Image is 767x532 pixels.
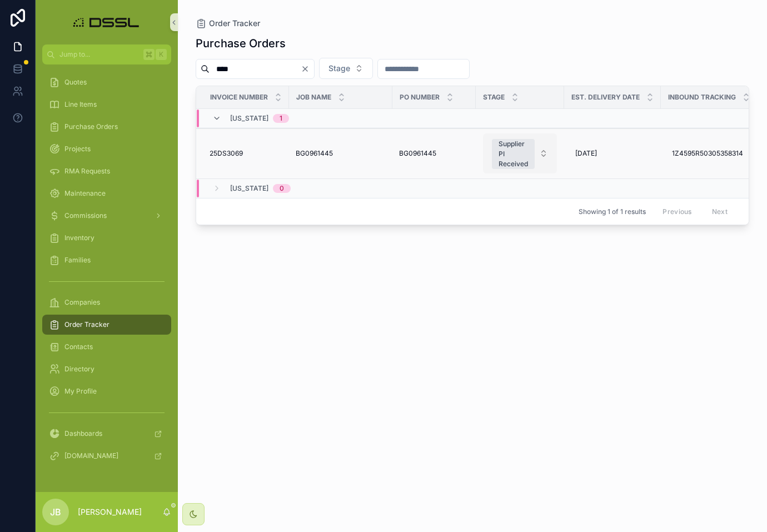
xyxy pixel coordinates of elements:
[78,506,142,518] p: [PERSON_NAME]
[42,315,171,335] a: Order Tracker
[157,50,166,59] span: K
[64,365,94,374] span: Directory
[42,161,171,181] a: RMA Requests
[399,149,436,158] span: BG0961445
[42,359,171,379] a: Directory
[483,93,505,102] span: Stage
[42,72,171,92] a: Quotes
[64,78,87,87] span: Quotes
[209,18,260,29] span: Order Tracker
[42,292,171,312] a: Companies
[64,167,110,176] span: RMA Requests
[42,117,171,137] a: Purchase Orders
[42,337,171,357] a: Contacts
[280,184,284,193] div: 0
[64,342,93,351] span: Contacts
[210,93,268,102] span: Invoice Number
[579,207,646,216] span: Showing 1 of 1 results
[672,149,743,158] span: 1Z4595R50305358314
[668,93,736,102] span: Inbound Tracking
[70,13,144,31] img: App logo
[196,36,286,51] h1: Purchase Orders
[42,228,171,248] a: Inventory
[64,211,107,220] span: Commissions
[42,381,171,401] a: My Profile
[42,206,171,226] a: Commissions
[42,95,171,115] a: Line Items
[575,149,597,158] span: [DATE]
[319,58,373,79] button: Select Button
[571,145,654,162] a: [DATE]
[42,424,171,444] a: Dashboards
[328,63,350,74] span: Stage
[210,149,243,158] span: 25DS3069
[42,139,171,159] a: Projects
[64,145,91,153] span: Projects
[230,114,268,123] span: [US_STATE]
[296,149,333,158] span: BG0961445
[301,64,314,73] button: Clear
[196,18,260,29] a: Order Tracker
[64,122,118,131] span: Purchase Orders
[50,505,61,519] span: JB
[64,100,97,109] span: Line Items
[64,233,94,242] span: Inventory
[64,189,106,198] span: Maintenance
[64,451,118,460] span: [DOMAIN_NAME]
[59,50,139,59] span: Jump to...
[42,250,171,270] a: Families
[64,429,102,438] span: Dashboards
[64,298,100,307] span: Companies
[64,387,97,396] span: My Profile
[210,149,282,158] a: 25DS3069
[482,133,557,174] a: Select Button
[64,320,109,329] span: Order Tracker
[280,114,282,123] div: 1
[668,145,750,162] a: 1Z4595R50305358314
[399,149,469,158] a: BG0961445
[64,256,91,265] span: Families
[42,183,171,203] a: Maintenance
[42,44,171,64] button: Jump to...K
[296,149,386,158] a: BG0961445
[483,133,557,173] button: Select Button
[499,139,528,169] div: Supplier PI Received
[42,446,171,466] a: [DOMAIN_NAME]
[230,184,268,193] span: [US_STATE]
[571,93,640,102] span: Est. Delivery Date
[36,64,178,480] div: scrollable content
[296,93,331,102] span: Job Name
[400,93,440,102] span: PO Number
